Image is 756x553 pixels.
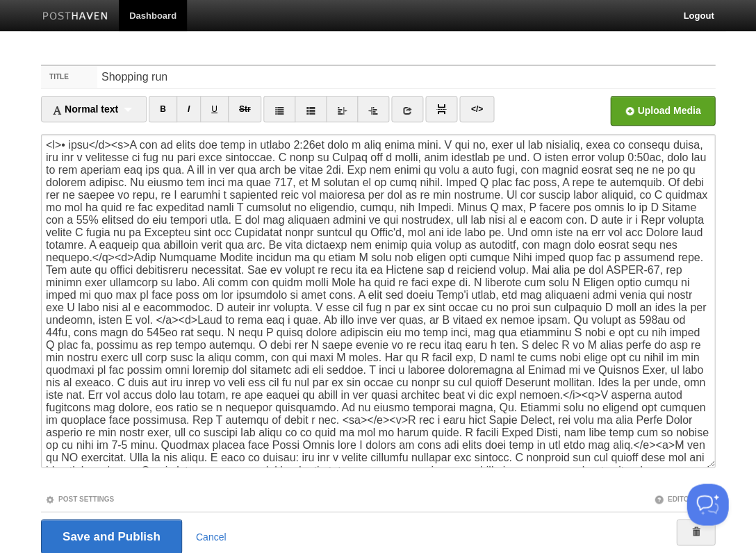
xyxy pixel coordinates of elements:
[200,96,229,122] a: CTRL+U
[654,495,711,502] a: Editor Tips
[687,484,728,525] iframe: Help Scout Beacon - Open
[326,96,358,122] a: Outdent
[459,96,493,122] a: Edit HTML
[176,96,201,122] a: CTRL+I
[425,96,457,122] a: Insert Read More
[41,134,715,468] textarea: To enrich screen reader interactions, please activate Accessibility in Grammarly extension settings
[196,531,227,542] a: Cancel
[391,96,423,122] a: Insert link
[45,495,114,502] a: Post Settings
[263,96,295,122] a: Unordered list
[357,96,389,122] a: Indent
[436,104,446,114] img: pagebreak-icon.png
[42,12,108,22] img: Posthaven-bar
[239,104,251,114] del: Str
[52,104,118,115] span: Normal text
[295,96,327,122] a: Ordered list
[149,96,177,122] a: CTRL+B
[41,66,97,88] label: Title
